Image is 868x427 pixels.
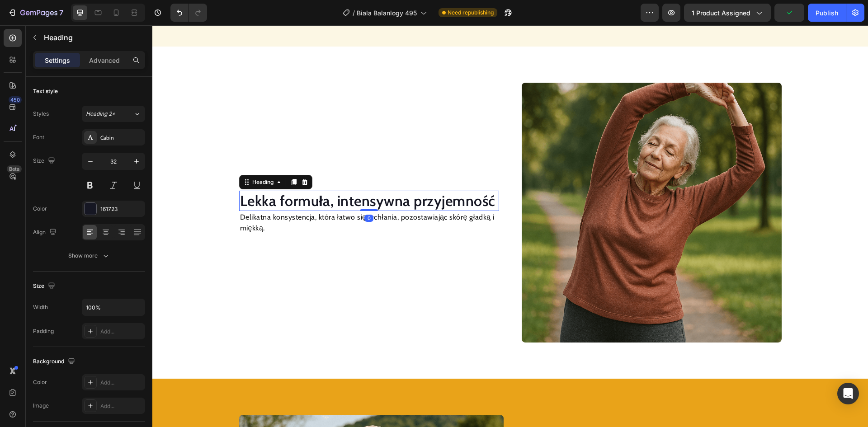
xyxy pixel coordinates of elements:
div: Cabin [100,134,143,142]
div: 450 [9,96,22,103]
div: Align [33,226,58,239]
div: Color [33,205,47,213]
iframe: Design area [152,25,868,427]
button: 7 [4,4,67,22]
p: Delikatna konsystencja, która łatwo się wchłania, pozostawiając skórę gładką i miękką. [88,187,346,208]
div: Size [33,155,57,167]
div: Open Intercom Messenger [837,383,859,404]
span: Heading 2* [86,110,115,118]
div: Publish [816,8,838,18]
p: Heading [44,32,142,43]
div: Beta [7,165,22,173]
span: 1 product assigned [692,8,750,18]
div: 161723 [100,205,143,213]
button: Heading 2* [82,106,145,122]
div: Color [33,378,47,386]
div: Add... [100,328,143,336]
div: Size [33,280,57,292]
p: 7 [59,7,63,18]
div: Padding [33,327,54,335]
div: Image [33,402,49,410]
p: Advanced [89,56,120,65]
p: Settings [45,56,70,65]
button: 1 product assigned [684,4,771,22]
div: Add... [100,379,143,387]
img: gempages_569554149427905516-0f7f454c-ebbc-4f25-a12d-96cb802cb536.png [369,57,629,317]
div: 0 [212,189,221,197]
div: Styles [33,110,49,118]
input: Auto [82,299,145,315]
div: Show more [68,251,110,260]
span: / [353,8,355,18]
span: Need republishing [448,9,494,17]
button: Publish [808,4,846,22]
span: Biala Balanlogy 495 [357,8,417,18]
button: Show more [33,248,145,264]
div: Add... [100,402,143,410]
div: Font [33,133,44,141]
div: Undo/Redo [170,4,207,22]
div: Text style [33,87,58,95]
div: Width [33,303,48,311]
div: Background [33,356,77,368]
